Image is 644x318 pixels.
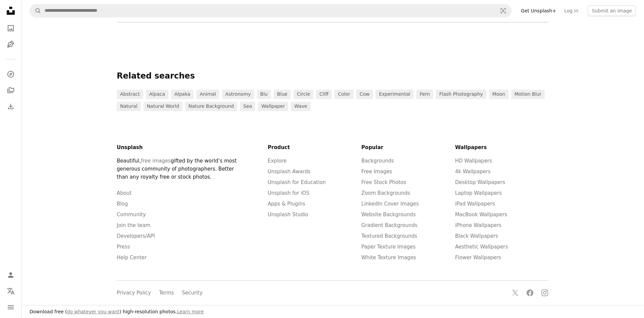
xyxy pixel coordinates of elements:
a: Desktop Wallpapers [455,179,505,185]
a: moon [489,90,508,99]
a: HD Wallpapers [455,158,492,164]
a: Zoom Backgrounds [361,190,410,196]
a: sea [240,102,255,111]
a: astronomy [222,90,254,99]
a: alpaka [171,90,194,99]
a: Gradient Backgrounds [361,222,417,228]
a: Explore [4,67,17,81]
a: Explore [268,158,286,164]
a: blu [257,90,271,99]
a: circle [293,90,313,99]
button: Visual search [495,4,511,17]
button: Search Unsplash [30,4,41,17]
a: cliff [316,90,332,99]
a: Terms [159,290,174,296]
a: nature background [185,102,237,111]
a: Press [117,244,130,250]
a: Aesthetic Wallpapers [455,244,508,250]
a: fern [416,90,433,99]
a: MacBook Wallpapers [455,212,507,218]
a: Unsplash for Education [268,179,326,185]
a: Log in / Sign up [4,268,17,282]
a: wallpaper [258,102,288,111]
a: cow [356,90,373,99]
a: alpaca [146,90,168,99]
h6: Product [268,143,361,151]
a: Unsplash Awards [268,169,311,175]
h6: Unsplash [117,143,243,151]
form: Find visuals sitewide [30,4,512,17]
a: Website Backgrounds [361,212,416,218]
a: Home — Unsplash [4,4,17,19]
a: Backgrounds [361,158,394,164]
a: Get Unsplash+ [517,5,560,16]
a: White Texture Images [361,255,416,261]
a: flash photography [436,90,486,99]
a: Security [182,290,203,296]
a: do whatever you want [67,309,120,314]
a: Follow Unsplash on Instagram [538,286,551,300]
a: Help Center [117,255,147,261]
a: Developers/API [117,233,155,239]
a: iPhone Wallpapers [455,222,501,228]
a: Apps & Plugins [268,201,305,207]
a: Unsplash Studio [268,212,308,218]
a: Blog [117,201,128,207]
a: About [117,190,131,196]
a: abstract [117,90,143,99]
a: Flower Wallpapers [455,255,501,261]
a: experimental [376,90,414,99]
a: natural [117,102,141,111]
a: 4k Wallpapers [455,169,491,175]
p: Beautiful, gifted by the world’s most generous community of photographers. Better than any royalt... [117,157,243,181]
a: Collections [4,84,17,97]
a: Photos [4,21,17,35]
a: Illustrations [4,38,17,51]
a: Paper Texture Images [361,244,416,250]
button: Language [4,284,17,298]
a: animal [196,90,219,99]
a: Follow Unsplash on Twitter [508,286,522,300]
a: blue [274,90,291,99]
h3: Download free ( ) high-resolution photos. [30,309,204,315]
a: Log in [560,5,582,16]
a: Textured Backgrounds [361,233,417,239]
a: LinkedIn Cover Images [361,201,419,207]
a: motion blur [511,90,545,99]
button: Menu [4,301,17,314]
a: free images [141,158,171,164]
a: natural world [144,102,182,111]
a: Learn more [177,309,204,314]
a: Community [117,212,146,218]
a: color [334,90,354,99]
a: Black Wallpapers [455,233,498,239]
a: Free Images [361,169,392,175]
a: Free Stock Photos [361,179,406,185]
p: Related searches [117,71,549,82]
a: Join the team [117,222,150,228]
a: Laptop Wallpapers [455,190,502,196]
a: wave [291,102,310,111]
a: Privacy Policy [117,290,151,296]
a: iPad Wallpapers [455,201,495,207]
h6: Wallpapers [455,143,549,151]
a: Unsplash for iOS [268,190,309,196]
h6: Popular [361,143,455,151]
a: Follow Unsplash on Facebook [523,286,537,300]
a: Download History [4,100,17,113]
button: Submit an image [588,5,636,16]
